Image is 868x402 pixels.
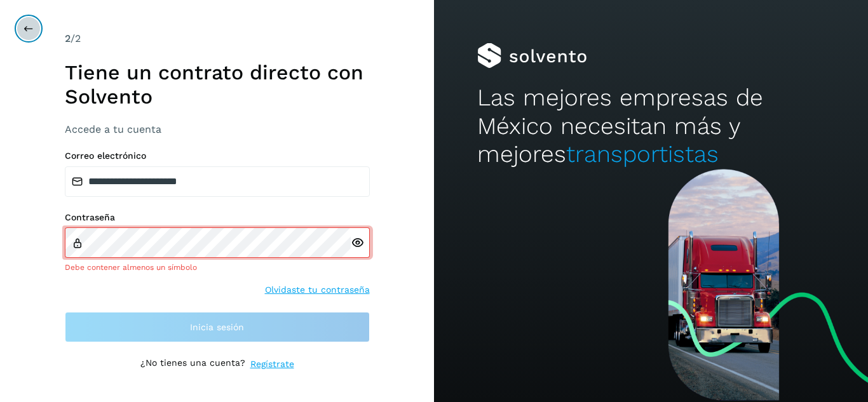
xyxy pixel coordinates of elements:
[65,312,370,342] button: Inicia sesión
[65,32,71,44] span: 2
[477,84,824,168] h2: Las mejores empresas de México necesitan más y mejores
[65,60,370,109] h1: Tiene un contrato directo con Solvento
[140,358,245,371] p: ¿No tienes una cuenta?
[65,262,370,273] div: Debe contener almenos un símbolo
[265,283,370,297] a: Olvidaste tu contraseña
[566,140,719,168] span: transportistas
[65,123,370,135] h3: Accede a tu cuenta
[190,323,244,332] span: Inicia sesión
[250,358,294,371] a: Regístrate
[65,151,370,161] label: Correo electrónico
[65,212,370,223] label: Contraseña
